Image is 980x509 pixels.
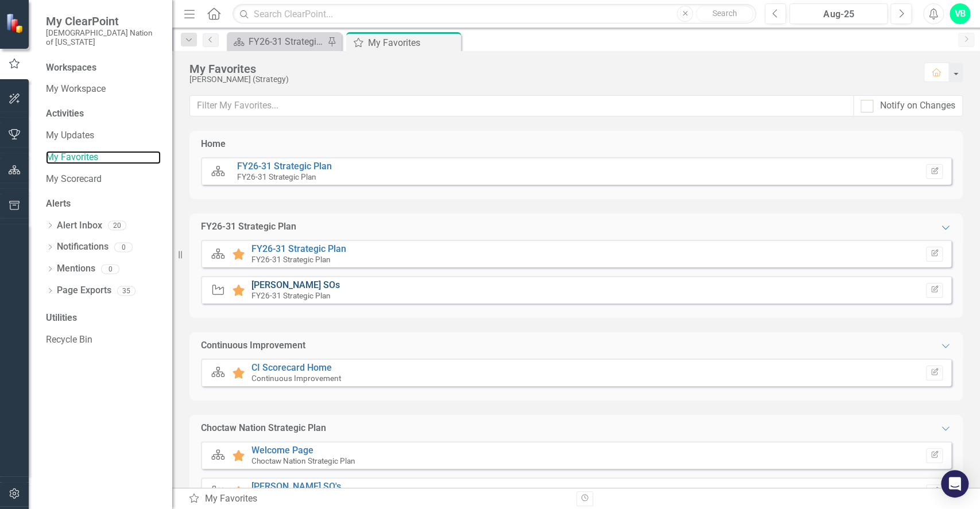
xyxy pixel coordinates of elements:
img: ClearPoint Strategy [6,13,26,33]
a: My Favorites [46,151,161,164]
a: FY26-31 Strategic Plan [237,161,332,172]
div: Utilities [46,312,161,325]
div: Home [201,138,226,151]
button: VB [950,3,970,24]
a: Recycle Bin [46,333,161,347]
div: FY26-31 Strategic Plan [201,220,296,234]
div: Activities [46,107,161,121]
button: Search [696,6,753,22]
a: [PERSON_NAME] SO's [251,481,341,492]
div: 0 [101,264,119,274]
button: Set Home Page [926,164,943,179]
a: CI Scorecard Home [251,362,332,373]
input: Filter My Favorites... [189,95,854,116]
div: My Favorites [368,36,458,50]
a: Notifications [57,240,109,254]
input: Search ClearPoint... [233,4,756,24]
div: 20 [108,221,126,231]
a: My Scorecard [46,173,161,186]
div: My Favorites [188,492,567,506]
div: Choctaw Nation Strategic Plan [201,422,326,435]
small: FY26-31 Strategic Plan [237,172,316,181]
small: [DEMOGRAPHIC_DATA] Nation of [US_STATE] [46,28,161,47]
small: Continuous Improvement [251,374,341,383]
div: Alerts [46,197,161,211]
a: Mentions [57,262,95,275]
a: My Updates [46,129,161,142]
a: FY26-31 Strategic Plan [251,243,346,254]
a: My Workspace [46,83,161,96]
a: Welcome Page [251,445,313,456]
a: [PERSON_NAME] SOs [251,279,340,290]
div: 0 [114,242,133,252]
div: Aug-25 [793,7,884,21]
small: FY26-31 Strategic Plan [251,291,331,300]
div: 35 [117,286,135,296]
button: Aug-25 [789,3,888,24]
div: Open Intercom Messenger [941,470,969,498]
div: Continuous Improvement [201,339,305,352]
div: My Favorites [189,63,912,75]
div: Notify on Changes [880,99,955,112]
a: FY26-31 Strategic Plan [230,34,324,49]
small: Choctaw Nation Strategic Plan [251,456,355,465]
div: Workspaces [46,61,96,75]
div: FY26-31 Strategic Plan [249,34,324,49]
span: My ClearPoint [46,14,161,28]
span: Search [712,9,737,18]
small: FY26-31 Strategic Plan [251,255,331,264]
div: [PERSON_NAME] (Strategy) [189,75,912,84]
a: Page Exports [57,284,111,297]
a: Alert Inbox [57,219,102,232]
